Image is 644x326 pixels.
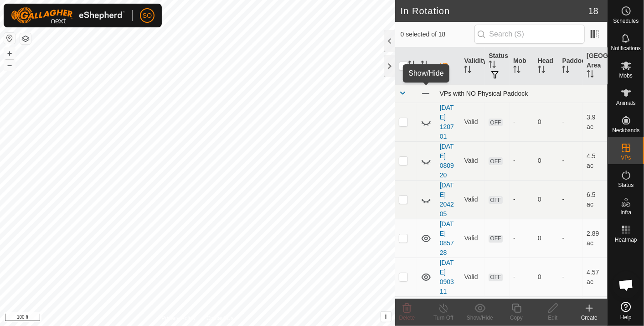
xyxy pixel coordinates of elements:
[534,219,559,258] td: 0
[613,271,640,299] div: Open chat
[421,62,428,69] p-sorticon: Activate to sort
[161,314,196,322] a: Privacy Policy
[385,313,386,321] span: i
[460,47,485,85] th: Validity
[558,180,583,219] td: -
[143,11,152,21] span: SO
[513,195,531,204] div: -
[558,219,583,258] td: -
[498,314,535,322] div: Copy
[474,25,585,44] input: Search (S)
[583,103,608,141] td: 3.9 ac
[583,219,608,258] td: 2.89 ac
[440,181,454,217] a: [DATE] 204205
[399,315,415,321] span: Delete
[440,104,454,140] a: [DATE] 120701
[534,47,559,85] th: Head
[534,180,559,219] td: 0
[618,182,634,188] span: Status
[538,67,545,74] p-sorticon: Activate to sort
[489,62,496,69] p-sorticon: Activate to sort
[4,33,15,44] button: Reset Map
[571,314,608,322] div: Create
[401,5,588,16] h2: In Rotation
[436,47,461,85] th: VP
[583,180,608,219] td: 6.5 ac
[513,272,531,282] div: -
[440,90,604,97] div: VPs with NO Physical Paddock
[4,60,15,71] button: –
[206,314,233,322] a: Contact Us
[608,298,644,324] a: Help
[558,103,583,141] td: -
[534,141,559,180] td: 0
[583,258,608,296] td: 4.57 ac
[11,7,125,24] img: Gallagher Logo
[489,274,502,281] span: OFF
[401,30,474,39] span: 0 selected of 18
[612,128,639,133] span: Neckbands
[583,141,608,180] td: 4.5 ac
[408,62,415,69] p-sorticon: Activate to sort
[513,117,531,127] div: -
[460,141,485,180] td: Valid
[460,258,485,296] td: Valid
[558,141,583,180] td: -
[489,196,502,204] span: OFF
[558,258,583,296] td: -
[613,18,639,24] span: Schedules
[562,67,569,74] p-sorticon: Activate to sort
[464,67,471,74] p-sorticon: Activate to sort
[620,315,632,320] span: Help
[460,180,485,219] td: Valid
[425,314,462,322] div: Turn Off
[460,219,485,258] td: Valid
[621,155,631,160] span: VPs
[462,314,498,322] div: Show/Hide
[534,258,559,296] td: 0
[588,4,598,18] span: 18
[535,314,571,322] div: Edit
[587,72,594,79] p-sorticon: Activate to sort
[489,235,502,243] span: OFF
[583,47,608,85] th: [GEOGRAPHIC_DATA] Area
[440,143,454,179] a: [DATE] 080920
[534,103,559,141] td: 0
[616,100,636,106] span: Animals
[460,103,485,141] td: Valid
[381,312,391,322] button: i
[611,46,641,51] span: Notifications
[558,47,583,85] th: Paddock
[489,157,502,165] span: OFF
[489,119,502,126] span: OFF
[440,259,454,295] a: [DATE] 090311
[513,67,520,74] p-sorticon: Activate to sort
[20,33,31,44] button: Map Layers
[4,48,15,59] button: +
[513,156,531,166] div: -
[440,220,454,256] a: [DATE] 085728
[513,233,531,243] div: -
[615,237,637,243] span: Heatmap
[485,47,510,85] th: Status
[619,73,633,78] span: Mobs
[620,210,631,215] span: Infra
[510,47,534,85] th: Mob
